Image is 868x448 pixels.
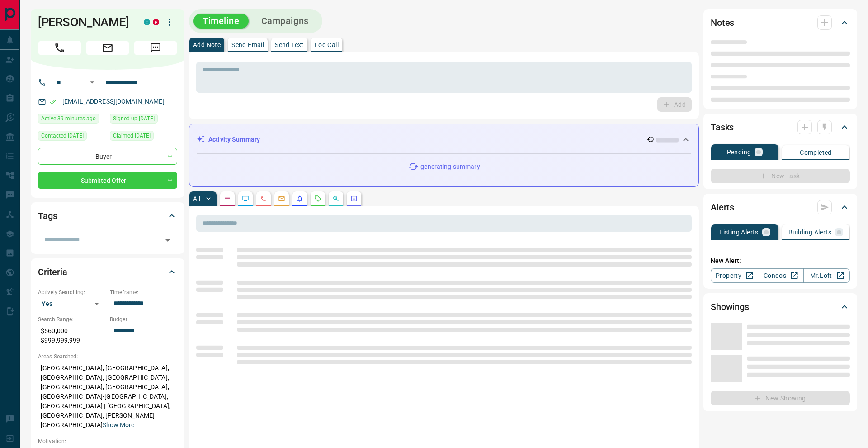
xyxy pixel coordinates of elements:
svg: Agent Actions [350,195,358,202]
svg: Calls [260,195,267,202]
svg: Email Verified [50,99,56,105]
h2: Criteria [38,265,67,279]
h2: Tags [38,209,57,223]
p: Completed [800,149,832,156]
p: Timeframe: [110,288,177,296]
div: Tags [38,205,177,227]
div: condos.ca [144,19,150,25]
p: Building Alerts [788,229,831,235]
div: Buyer [38,148,177,165]
div: Tue Aug 30 2022 [110,131,177,143]
svg: Emails [278,195,285,202]
div: Mon Jul 21 2025 [38,131,105,143]
div: Notes [711,12,850,33]
svg: Notes [224,195,231,202]
p: Pending [727,149,751,155]
button: Open [87,77,98,88]
span: Contacted [DATE] [41,131,84,140]
a: Condos [757,268,803,283]
p: New Alert: [711,256,850,266]
p: Search Range: [38,315,105,324]
p: Activity Summary [208,135,260,144]
div: property.ca [153,19,159,25]
h2: Alerts [711,200,734,214]
svg: Listing Alerts [296,195,303,202]
button: Campaigns [252,14,318,29]
h1: [PERSON_NAME] [38,15,130,29]
h2: Tasks [711,120,734,134]
a: [EMAIL_ADDRESS][DOMAIN_NAME] [62,98,165,105]
span: Claimed [DATE] [113,131,151,140]
p: Send Text [275,42,304,48]
p: Actively Searching: [38,288,105,296]
h2: Showings [711,300,749,314]
p: generating summary [420,162,480,172]
p: All [193,195,200,202]
div: Tue Aug 30 2022 [110,114,177,126]
svg: Opportunities [332,195,340,202]
button: Show More [103,420,134,430]
span: Signed up [DATE] [113,114,155,123]
span: Call [38,41,81,55]
div: Criteria [38,261,177,283]
p: Add Note [193,42,221,48]
div: Wed Sep 17 2025 [38,114,105,126]
button: Open [161,234,174,247]
p: Areas Searched: [38,353,177,361]
div: Yes [38,296,105,311]
div: Tasks [711,116,850,138]
p: Log Call [315,42,339,48]
p: Listing Alerts [719,229,759,235]
p: Send Email [231,42,264,48]
p: $560,000 - $999,999,999 [38,324,105,348]
span: Active 39 minutes ago [41,114,96,123]
h2: Notes [711,15,734,30]
a: Property [711,268,757,283]
span: Email [86,41,129,55]
p: Motivation: [38,437,177,445]
p: Budget: [110,315,177,324]
svg: Lead Browsing Activity [242,195,249,202]
a: Mr.Loft [803,268,850,283]
span: Message [134,41,177,55]
div: Showings [711,296,850,318]
svg: Requests [314,195,321,202]
div: Submitted Offer [38,172,177,189]
div: Alerts [711,196,850,218]
div: Activity Summary [197,131,691,148]
p: [GEOGRAPHIC_DATA], [GEOGRAPHIC_DATA], [GEOGRAPHIC_DATA], [GEOGRAPHIC_DATA], [GEOGRAPHIC_DATA], [G... [38,361,177,433]
button: Timeline [193,14,249,29]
